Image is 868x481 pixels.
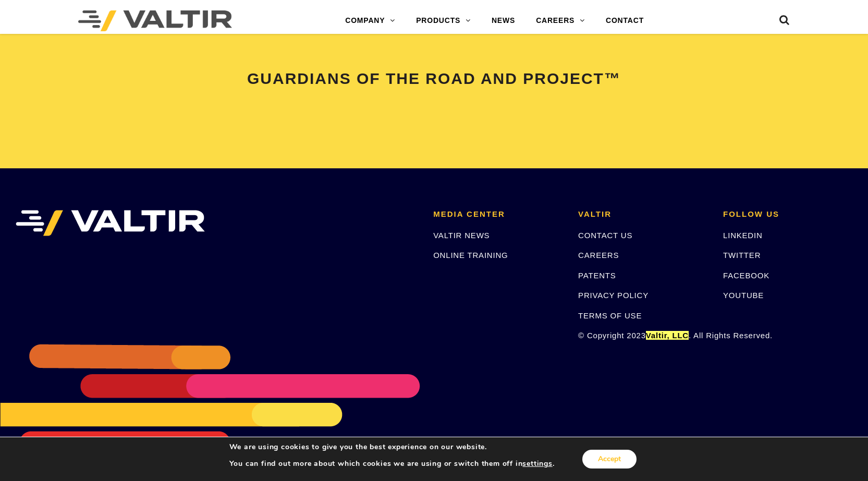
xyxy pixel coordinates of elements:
[578,231,632,240] a: CONTACT US
[595,10,654,31] a: CONTACT
[481,10,525,31] a: NEWS
[406,10,481,31] a: PRODUCTS
[433,231,490,240] a: VALTIR NEWS
[723,271,769,280] a: FACEBOOK
[578,329,707,341] p: © Copyright 2023 . All Rights Reserved.
[723,291,764,300] a: YOUTUBE
[578,291,649,300] a: PRIVACY POLICY
[525,10,595,31] a: CAREERS
[16,210,205,236] img: VALTIR
[582,450,637,468] button: Accept
[723,251,761,260] a: TWITTER
[433,251,508,260] a: ONLINE TRAINING
[723,210,852,219] h2: FOLLOW US
[578,311,642,320] a: TERMS OF USE
[335,10,406,31] a: COMPANY
[522,459,552,468] button: settings
[578,251,619,260] a: CAREERS
[433,210,563,219] h2: MEDIA CENTER
[723,231,763,240] a: LINKEDIN
[229,459,555,468] p: You can find out more about which cookies we are using or switch them off in .
[229,442,555,452] p: We are using cookies to give you the best experience on our website.
[646,331,689,340] em: Valtir, LLC
[247,70,621,87] span: GUARDIANS OF THE ROAD AND PROJECT™
[578,210,707,219] h2: VALTIR
[78,10,232,31] img: Valtir
[578,271,616,280] a: PATENTS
